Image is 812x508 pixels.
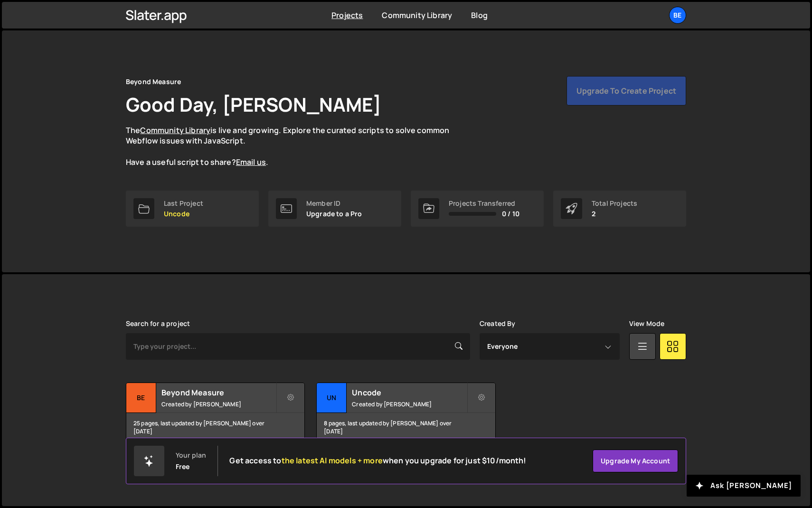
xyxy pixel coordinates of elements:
small: Created by [PERSON_NAME] [352,400,466,408]
a: Last Project Uncode [126,191,259,227]
a: Blog [471,10,488,20]
div: Beyond Measure [126,76,181,87]
label: Search for a project [126,320,190,327]
div: Your plan [176,451,206,459]
div: Last Project [164,200,203,207]
small: Created by [PERSON_NAME] [161,400,276,408]
p: The is live and growing. Explore the curated scripts to solve common Webflow issues with JavaScri... [126,125,468,168]
h2: Uncode [352,387,466,398]
a: Projects [331,10,363,20]
div: Total Projects [592,200,637,207]
div: Un [317,383,347,413]
a: Community Library [140,125,210,135]
span: 0 / 10 [502,210,519,218]
h2: Get access to when you upgrade for just $10/month! [229,456,526,465]
a: Un Uncode Created by [PERSON_NAME] 8 pages, last updated by [PERSON_NAME] over [DATE] [316,383,495,442]
a: Be [669,7,686,24]
label: Created By [480,320,516,327]
p: Upgrade to a Pro [306,210,362,218]
a: Upgrade my account [593,450,678,472]
input: Type your project... [126,333,470,360]
p: 2 [592,210,637,218]
div: Be [126,383,156,413]
div: Member ID [306,200,362,207]
h2: Beyond Measure [161,387,276,398]
div: 25 pages, last updated by [PERSON_NAME] over [DATE] [126,413,304,441]
div: Free [176,463,190,470]
label: View Mode [629,320,664,327]
a: Be Beyond Measure Created by [PERSON_NAME] 25 pages, last updated by [PERSON_NAME] over [DATE] [126,383,305,442]
div: Projects Transferred [449,200,519,207]
span: the latest AI models + more [282,455,383,466]
p: Uncode [164,210,203,218]
a: Email us [236,157,266,167]
h1: Good Day, [PERSON_NAME] [126,91,381,117]
div: 8 pages, last updated by [PERSON_NAME] over [DATE] [317,413,495,441]
a: Community Library [382,10,452,20]
button: Ask [PERSON_NAME] [687,475,801,497]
